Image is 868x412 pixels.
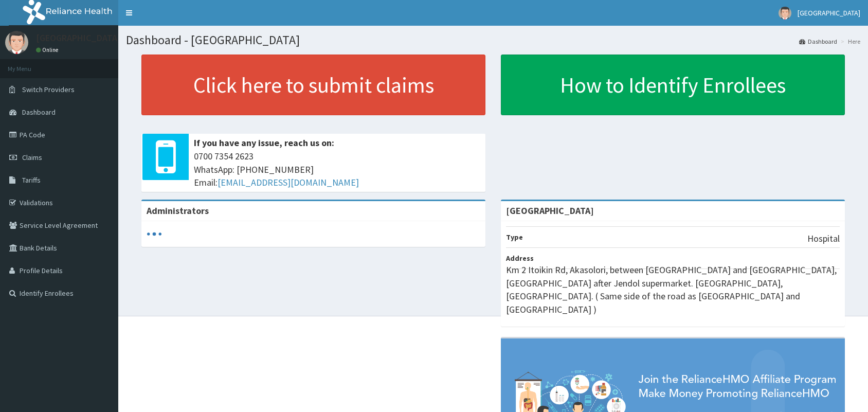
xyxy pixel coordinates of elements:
span: Dashboard [22,108,56,117]
b: Address [506,254,534,263]
strong: [GEOGRAPHIC_DATA] [506,205,594,217]
a: Click here to submit claims [141,55,485,115]
b: If you have any issue, reach us on: [194,137,334,149]
span: Switch Providers [22,85,75,94]
p: [GEOGRAPHIC_DATA] [36,33,121,43]
img: User Image [5,31,28,54]
svg: audio-loading [147,226,162,242]
b: Administrators [147,205,209,217]
img: User Image [779,7,791,20]
b: Type [506,232,523,242]
a: [EMAIL_ADDRESS][DOMAIN_NAME] [218,176,359,188]
a: Online [36,46,61,53]
h1: Dashboard - [GEOGRAPHIC_DATA] [126,33,860,47]
a: Dashboard [799,37,837,46]
span: [GEOGRAPHIC_DATA] [798,8,860,17]
span: Tariffs [22,175,41,185]
span: 0700 7354 2623 WhatsApp: [PHONE_NUMBER] Email: [194,150,480,189]
span: Claims [22,153,42,162]
li: Here [838,37,860,46]
a: How to Identify Enrollees [501,55,845,115]
p: Hospital [807,232,840,245]
p: Km 2 Itoikin Rd, Akasolori, between [GEOGRAPHIC_DATA] and [GEOGRAPHIC_DATA], [GEOGRAPHIC_DATA] af... [506,263,840,316]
